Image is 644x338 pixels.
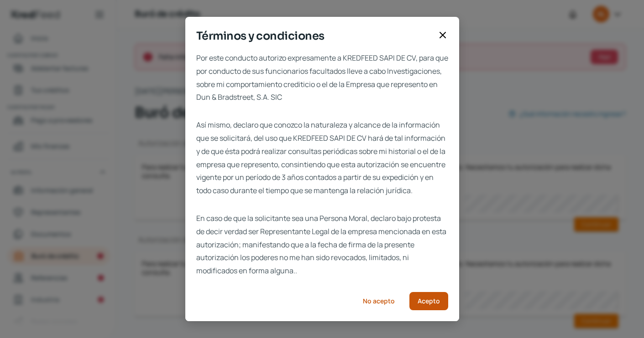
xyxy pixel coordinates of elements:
button: No acepto [356,292,402,310]
span: Acepto [418,298,440,304]
span: Así mismo, declaro que conozco la naturaleza y alcance de la información que se solicitará, del u... [196,118,448,197]
span: No acepto [363,298,395,304]
span: Términos y condiciones [196,28,434,44]
span: Por este conducto autorizo expresamente a KREDFEED SAPI DE CV, para que por conducto de sus funci... [196,51,448,104]
button: Acepto [409,292,448,310]
span: En caso de que la solicitante sea una Persona Moral, declaro bajo protesta de decir verdad ser Re... [196,212,448,277]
